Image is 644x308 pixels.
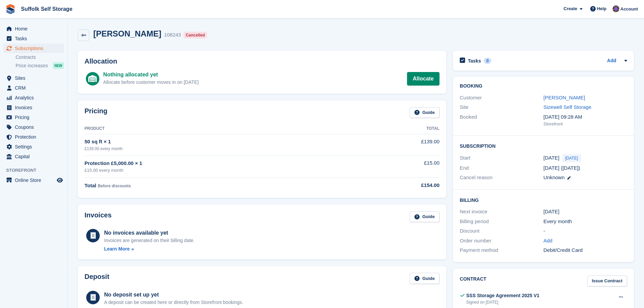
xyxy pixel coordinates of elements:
[460,94,543,102] div: Customer
[98,184,131,188] span: Before discounts
[3,132,64,142] a: menu
[613,5,619,12] img: Emma
[587,276,627,287] a: Issue Contract
[16,63,48,69] span: Price increases
[597,5,606,12] span: Help
[460,113,543,127] div: Booked
[3,34,64,43] a: menu
[407,72,439,86] a: Allocate
[544,104,592,110] a: Sizewell Self Storage
[3,142,64,151] a: menu
[85,211,112,222] h2: Invoices
[466,292,540,299] div: SSS Storage Agreement 2025 V1
[544,227,627,235] div: -
[15,152,55,161] span: Capital
[18,3,75,15] a: Suffolk Self Storage
[3,175,64,185] a: menu
[104,237,195,244] div: Invoices are generated on their billing date.
[544,237,553,245] a: Add
[354,123,439,134] th: Total
[460,218,543,226] div: Billing period
[468,58,481,64] h2: Tasks
[5,4,16,14] img: stora-icon-8386f47178a22dfd0bd8f6a31ec36ba5ce8667c1dd55bd0f319d3a0aa187defe.svg
[544,95,585,100] a: [PERSON_NAME]
[544,121,627,127] div: Storefront
[3,103,64,112] a: menu
[460,196,627,203] h2: Billing
[93,29,161,38] h2: [PERSON_NAME]
[562,154,581,162] span: [DATE]
[544,218,627,226] div: Every month
[354,182,439,189] div: £154.00
[460,246,543,254] div: Payment method
[53,62,64,69] div: NEW
[410,273,439,284] a: Guide
[3,24,64,33] a: menu
[85,273,109,284] h2: Deposit
[564,5,577,12] span: Create
[164,31,181,39] div: 108243
[15,103,55,112] span: Invoices
[85,160,354,167] div: Protection £5,000.00 × 1
[104,299,243,306] p: A deposit can be created here or directly from Storefront bookings.
[3,93,64,102] a: menu
[85,107,108,118] h2: Pricing
[16,62,64,69] a: Price increases NEW
[184,32,207,39] div: Cancelled
[104,229,195,237] div: No invoices available yet
[3,113,64,122] a: menu
[460,164,543,172] div: End
[460,276,486,287] h2: Contract
[85,167,354,174] div: £15.00 every month
[354,134,439,156] td: £139.00
[15,34,55,43] span: Tasks
[104,291,243,299] div: No deposit set up yet
[3,44,64,53] a: menu
[3,73,64,83] a: menu
[15,93,55,102] span: Analytics
[85,57,439,65] h2: Allocation
[85,183,96,188] span: Total
[104,245,195,253] a: Learn More
[544,208,627,216] div: [DATE]
[3,122,64,132] a: menu
[15,142,55,151] span: Settings
[85,123,354,134] th: Product
[620,6,638,13] span: Account
[460,103,543,111] div: Site
[544,246,627,254] div: Debit/Credit Card
[3,152,64,161] a: menu
[544,113,627,121] div: [DATE] 09:28 AM
[3,83,64,93] a: menu
[607,57,616,65] a: Add
[354,156,439,177] td: £15.00
[15,44,55,53] span: Subscriptions
[85,146,354,152] div: £139.00 every month
[6,167,67,174] span: Storefront
[16,54,64,61] a: Contracts
[460,142,627,149] h2: Subscription
[460,208,543,216] div: Next invoice
[15,175,55,185] span: Online Store
[544,154,559,162] time: 2025-09-24 00:00:00 UTC
[15,113,55,122] span: Pricing
[466,299,540,305] div: Signed on [DATE]
[410,107,439,118] a: Guide
[460,174,543,182] div: Cancel reason
[85,138,354,146] div: 50 sq ft × 1
[544,174,565,180] span: Unknown
[103,71,198,79] div: Nothing allocated yet
[460,237,543,245] div: Order number
[460,84,627,89] h2: Booking
[103,79,198,86] div: Allocate before customer moves in on [DATE]
[15,73,55,83] span: Sites
[410,211,439,222] a: Guide
[15,24,55,33] span: Home
[15,132,55,142] span: Protection
[15,83,55,93] span: CRM
[15,122,55,132] span: Coupons
[484,58,492,64] div: 0
[460,227,543,235] div: Discount
[56,176,64,184] a: Preview store
[544,165,580,171] span: [DATE] ([DATE])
